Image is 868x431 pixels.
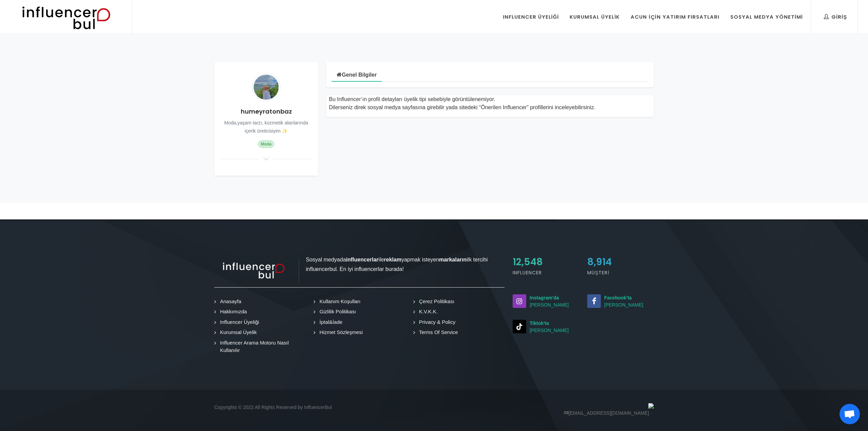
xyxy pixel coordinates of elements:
[648,403,654,409] img: logo_band_white@1x.png
[587,294,654,309] a: Facebook'ta[PERSON_NAME]
[587,269,654,276] h5: Müşteri
[315,298,361,306] a: Kullanım Koşulları
[346,257,378,262] strong: influencerlar
[415,329,459,336] a: Terms Of Service
[216,329,258,336] a: Kurumsal Üyelik
[332,67,382,82] a: Genel Bilgiler
[651,409,652,417] span: ·
[216,298,242,306] a: Anasayfa
[415,318,457,326] a: Privacy & Policy
[570,13,620,21] div: Kurumsal Üyelik
[631,13,719,21] div: Acun İçin Yatırım Fırsatları
[315,329,364,336] a: Hizmet Sözleşmesi
[824,13,847,21] div: Giriş
[315,318,343,326] a: İptal&İade
[384,257,401,262] strong: reklam
[224,120,308,134] small: Moda,yaşam tarzı, kozmetik alanlarında içerik üreticisiyim ✨
[220,107,313,116] h4: humeyratonbaz
[439,257,467,262] strong: markaların
[513,255,543,269] span: 12,548
[252,73,280,101] img: Avatar
[329,95,651,112] div: Bu Influencer’ın profil detayları üyelik tipi sebebiyle görüntülenemiyor. Dilerseniz direk sosyal...
[730,13,803,21] div: Sosyal Medya Yönetimi
[513,294,579,309] a: Instagram'da[PERSON_NAME]
[214,255,505,273] p: Sosyal medyada ile yapmak isteyen ilk tercihi influencerbul. En iyi influencerlar burada!
[513,269,579,276] h5: Influencer
[530,320,549,326] strong: Tiktok'ta
[415,308,439,316] a: K.V.K.K.
[214,258,299,282] img: influencer_light.png
[415,298,455,306] a: Çerez Politikası
[210,403,434,428] div: Copyrights © 2022 All Rights Reserved by InfluencerBul
[587,294,654,309] small: [PERSON_NAME]
[840,404,860,424] a: Açık sohbet
[434,403,658,428] div: [EMAIL_ADDRESS][DOMAIN_NAME]
[503,13,559,21] div: Influencer Üyeliği
[513,294,579,309] small: [PERSON_NAME]
[216,318,260,326] a: Influencer Üyeliği
[530,295,559,300] strong: Instagram'da
[216,339,305,354] a: Influencer Arama Motoru Nasıl Kullanılır
[216,308,248,316] a: Hakkımızda
[587,255,612,269] span: 8,914
[315,308,357,316] a: Gizlilik Politikası
[513,320,579,334] small: [PERSON_NAME]
[258,140,275,148] span: Moda
[513,320,579,334] a: Tiktok'ta[PERSON_NAME]
[604,295,632,300] strong: Facebook'ta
